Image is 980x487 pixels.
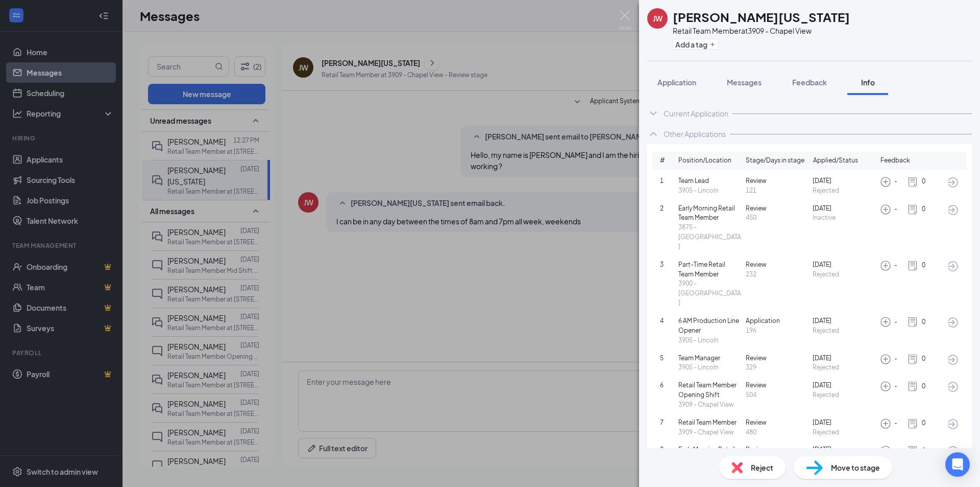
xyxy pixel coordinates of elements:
svg: ArrowCircle [947,381,959,393]
span: 6 [660,381,678,390]
span: Review [746,354,809,363]
span: Application [746,316,809,326]
span: 0 [922,354,925,364]
button: PlusAdd a tag [673,39,718,50]
span: [DATE] [813,316,876,326]
span: Early Morning Retail Team Member [678,204,742,223]
div: Current Application [664,108,728,119]
span: 5 [660,354,678,363]
span: Team Manager [678,354,742,363]
span: 121 [746,186,809,196]
span: 4 [660,316,678,326]
span: 6 AM Production Line Opener [678,316,742,336]
span: Feedback [792,78,827,87]
span: Inactive [813,213,876,223]
span: - [894,382,897,391]
span: Stage/Days in stage [746,156,804,166]
span: - [894,317,897,327]
span: 0 [922,317,925,327]
span: 3905 - Lincoln [678,363,742,373]
span: 3905 - Lincoln [678,336,742,345]
svg: ArrowCircle [947,260,959,272]
span: Move to stage [831,462,880,473]
span: - [894,177,897,187]
div: Open Intercom Messenger [945,452,970,477]
svg: ArrowCircle [947,354,959,366]
span: # [660,156,678,166]
span: 0 [922,204,925,214]
span: Info [861,78,875,87]
h1: [PERSON_NAME][US_STATE] [673,8,850,26]
span: [DATE] [813,381,876,390]
span: - [894,354,897,364]
svg: ArrowCircle [947,176,959,189]
span: Review [746,418,809,428]
span: [DATE] [813,204,876,214]
span: Review [746,260,809,270]
span: Messages [727,78,762,87]
svg: ArrowCircle [947,418,959,430]
span: Rejected [813,270,876,280]
span: 232 [746,270,809,280]
div: Retail Team Member at 3909 - Chapel View [673,26,850,36]
span: 1 [660,176,678,186]
span: Rejected [813,186,876,196]
span: Feedback [880,156,910,166]
span: Rejected [813,390,876,400]
span: [DATE] [813,354,876,363]
span: Review [746,381,809,390]
span: Part-Time Retail Team Member [678,260,742,280]
span: Review [746,445,809,455]
span: Review [746,176,809,186]
span: [DATE] [813,176,876,186]
span: 0 [922,419,925,428]
span: [DATE] [813,260,876,270]
span: [DATE] [813,445,876,455]
span: Team Lead [678,176,742,186]
span: 3 [660,260,678,270]
span: 196 [746,326,809,336]
span: Applied/Status [813,156,858,166]
svg: ArrowCircle [947,204,959,216]
svg: ChevronDown [647,107,659,120]
span: Early Morning Retail Team Member [678,445,742,465]
span: 8 [660,445,678,455]
span: 3905 - Lincoln [678,186,742,196]
span: 3909 - Chapel View [678,428,742,437]
span: Review [746,204,809,214]
span: 3900 - [GEOGRAPHIC_DATA] [678,279,742,308]
span: Reject [751,462,773,473]
span: [DATE] [813,418,876,428]
span: 0 [922,382,925,391]
span: - [894,261,897,270]
span: Application [657,78,696,87]
div: Other Applications [664,129,726,139]
span: Position/Location [678,156,731,166]
span: 0 [922,261,925,270]
svg: ChevronUp [647,128,659,140]
span: 504 [746,390,809,400]
span: - [894,204,897,214]
span: Retail Team Member [678,418,742,428]
svg: ArrowCircle [947,316,959,329]
span: 0 [922,177,925,187]
span: 3909 - Chapel View [678,400,742,410]
span: 0 [922,446,925,456]
svg: ArrowCircle [947,445,959,457]
span: Retail Team Member Opening Shift [678,381,742,400]
span: - [894,419,897,428]
span: 7 [660,418,678,428]
span: 480 [746,428,809,437]
span: Rejected [813,428,876,437]
svg: Plus [709,41,716,48]
span: 329 [746,363,809,373]
span: Rejected [813,363,876,373]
